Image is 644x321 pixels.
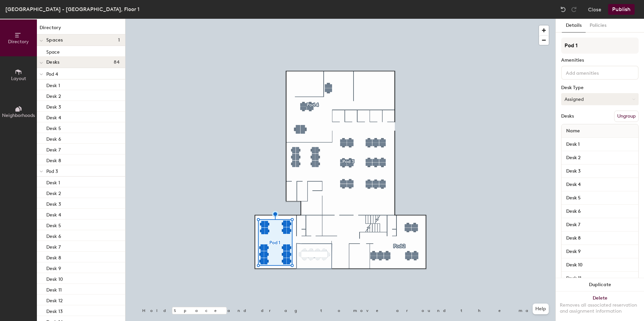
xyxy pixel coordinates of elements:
[563,260,637,270] input: Unnamed desk
[46,178,60,186] p: Desk 1
[563,207,637,216] input: Unnamed desk
[560,6,567,13] img: Undo
[46,156,61,164] p: Desk 8
[563,274,637,283] input: Unnamed desk
[563,180,637,189] input: Unnamed desk
[563,125,583,137] span: Name
[563,220,637,230] input: Unnamed desk
[46,102,61,110] p: Desk 3
[46,60,59,65] span: Desks
[46,169,58,174] span: Pod 3
[561,114,574,119] div: Desks
[614,111,639,122] button: Ungroup
[46,285,62,293] p: Desk 11
[563,167,637,176] input: Unnamed desk
[46,221,61,229] p: Desk 5
[46,199,61,207] p: Desk 3
[561,85,639,90] div: Desk Type
[46,274,63,282] p: Desk 10
[5,5,140,13] div: [GEOGRAPHIC_DATA] - [GEOGRAPHIC_DATA], Floor 1
[46,189,61,196] p: Desk 2
[37,24,125,35] h1: Directory
[46,38,63,43] span: Spaces
[46,81,60,88] p: Desk 1
[588,4,601,15] button: Close
[46,113,61,121] p: Desk 4
[556,278,644,292] button: Duplicate
[2,113,35,118] span: Neighborhoods
[46,134,61,142] p: Desk 6
[563,153,637,163] input: Unnamed desk
[563,234,637,243] input: Unnamed desk
[46,71,58,77] span: Pod 4
[561,93,639,105] button: Assigned
[563,247,637,256] input: Unnamed desk
[46,232,61,239] p: Desk 6
[562,19,586,33] button: Details
[11,76,26,81] span: Layout
[114,60,120,65] span: 84
[46,296,63,304] p: Desk 12
[533,304,549,314] button: Help
[8,39,29,45] span: Directory
[563,140,637,149] input: Unnamed desk
[563,193,637,203] input: Unnamed desk
[46,210,61,218] p: Desk 4
[118,38,120,43] span: 1
[46,145,61,153] p: Desk 7
[608,4,635,15] button: Publish
[586,19,610,33] button: Policies
[565,68,625,76] input: Add amenities
[561,58,639,63] div: Amenities
[556,292,644,321] button: DeleteRemoves all associated reservation and assignment information
[46,307,63,314] p: Desk 13
[560,302,640,314] div: Removes all associated reservation and assignment information
[571,6,577,13] img: Redo
[46,47,60,55] p: Space
[46,242,61,250] p: Desk 7
[46,253,61,261] p: Desk 8
[46,124,61,131] p: Desk 5
[46,264,61,271] p: Desk 9
[46,91,61,99] p: Desk 2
